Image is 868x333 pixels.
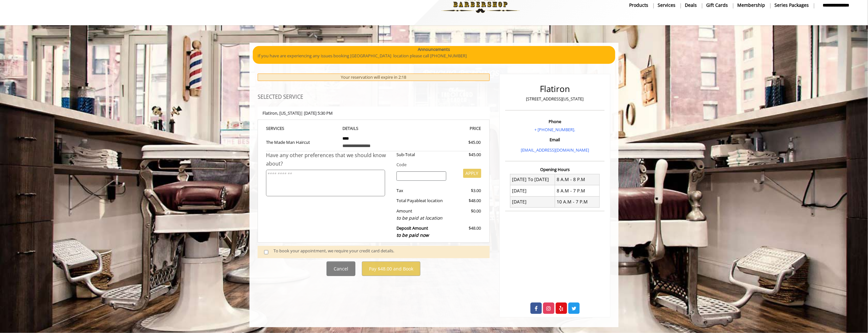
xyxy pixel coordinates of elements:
th: PRICE [409,125,481,132]
h3: Opening Hours [505,167,605,172]
b: Flatiron | [DATE] 5:30 PM [262,110,333,116]
div: $3.00 [451,187,481,194]
a: Gift cardsgift cards [702,0,733,10]
h2: Flatiron [507,84,603,94]
span: at location [422,198,443,203]
td: 8 A.M - 7 P.M [555,185,599,196]
p: If you have are experiencing any issues booking [GEOGRAPHIC_DATA] location please call [PHONE_NUM... [258,52,610,59]
div: Sub-Total [392,151,451,158]
b: Membership [738,2,765,9]
button: APPLY [463,169,481,178]
span: , [US_STATE] [277,110,301,116]
div: $0.00 [451,208,481,222]
h3: Email [507,137,603,142]
div: To book your appointment, we require your credit card details. [273,247,483,256]
div: to be paid at location [396,214,447,222]
th: SERVICE [266,125,338,132]
b: gift cards [707,2,728,9]
a: ServicesServices [653,0,681,10]
div: Code [392,161,481,168]
span: S [282,125,284,131]
td: [DATE] [510,196,555,207]
button: Pay $48.00 and Book [362,261,420,276]
div: $45.00 [445,139,481,146]
a: + [PHONE_NUMBER]. [534,127,575,132]
td: [DATE] [510,185,555,196]
a: Series packagesSeries packages [770,0,814,10]
td: 8 A.M - 8 P.M [555,174,599,185]
b: Services [658,2,676,9]
button: Cancel [327,261,355,276]
b: Announcements [418,46,450,53]
a: MembershipMembership [733,0,770,10]
a: [EMAIL_ADDRESS][DOMAIN_NAME] [521,147,589,153]
b: products [629,2,649,9]
div: $48.00 [451,225,481,239]
a: DealsDeals [681,0,702,10]
a: Productsproducts [625,0,653,10]
div: $48.00 [451,197,481,204]
div: Tax [392,187,451,194]
div: Your reservation will expire in 2:18 [258,74,490,81]
th: DETAILS [338,125,410,132]
b: Deposit Amount [396,225,429,238]
h3: Phone [507,119,603,124]
div: Amount [392,208,451,222]
div: Have any other preferences that we should know about? [266,151,392,168]
div: $45.00 [451,151,481,158]
td: [DATE] To [DATE] [510,174,555,185]
h3: SELECTED SERVICE [258,94,490,100]
div: Total Payable [392,197,451,204]
span: to be paid now [396,232,429,238]
b: Series packages [775,2,809,9]
p: [STREET_ADDRESS][US_STATE] [507,96,603,102]
td: The Made Man Haircut [266,132,338,151]
td: 10 A.M - 7 P.M [555,196,599,207]
b: Deals [685,2,697,9]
